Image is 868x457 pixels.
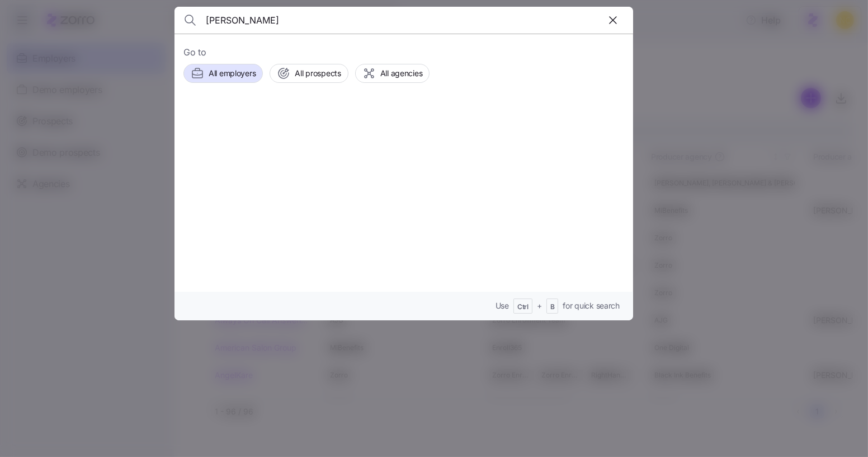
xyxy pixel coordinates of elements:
[563,300,620,311] span: for quick search
[183,45,624,59] span: Go to
[209,68,256,79] span: All employers
[295,68,341,79] span: All prospects
[270,64,348,83] button: All prospects
[537,300,542,311] span: +
[355,64,430,83] button: All agencies
[496,300,509,311] span: Use
[517,302,529,312] span: Ctrl
[380,68,423,79] span: All agencies
[183,64,263,83] button: All employers
[550,302,555,312] span: B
